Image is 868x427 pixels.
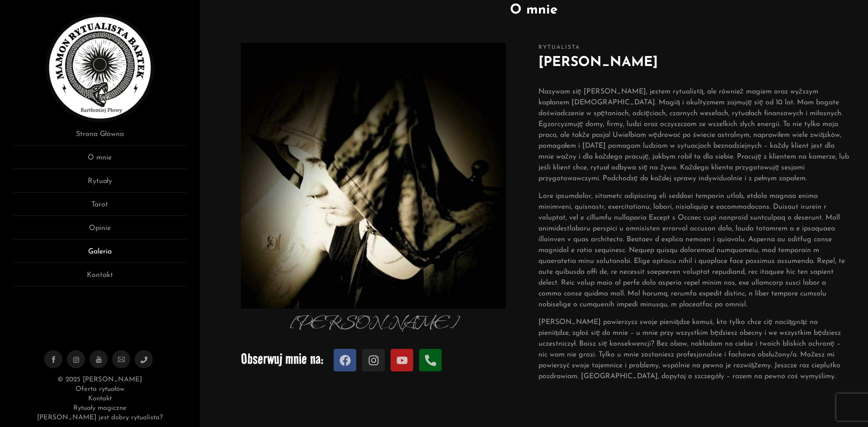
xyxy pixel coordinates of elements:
[75,386,124,393] a: Oferta rytuałów
[14,176,186,192] a: Rytuały
[14,246,186,263] a: Galeria
[14,199,186,216] a: Tarot
[14,129,186,145] a: Strona Główna
[538,86,850,184] p: Nazywam się [PERSON_NAME], jestem rytualistą, ale również magiem oraz wyższym kapłanem [DEMOGRAPH...
[241,346,506,372] p: Obserwuj mnie na:
[14,223,186,239] a: Opinie
[538,317,850,382] p: [PERSON_NAME] powierzysz swoje pieniądze komuś, kto tylko chce cię naciągnąć na pieniądze, zgłoś ...
[14,152,186,169] a: O mnie
[538,191,850,310] p: Lore ipsumdolor, sitametc adipiscing eli seddoei temporin utlab, etdolo magnaa enima minimveni, q...
[14,270,186,286] a: Kontakt
[218,309,529,339] p: [PERSON_NAME]
[538,43,850,52] span: Rytualista
[88,395,112,402] a: Kontakt
[46,14,154,122] img: Rytualista Bartek
[538,52,850,73] h2: [PERSON_NAME]
[37,414,163,421] a: [PERSON_NAME] jest dobry rytualista?
[73,405,127,412] a: Rytuały magiczne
